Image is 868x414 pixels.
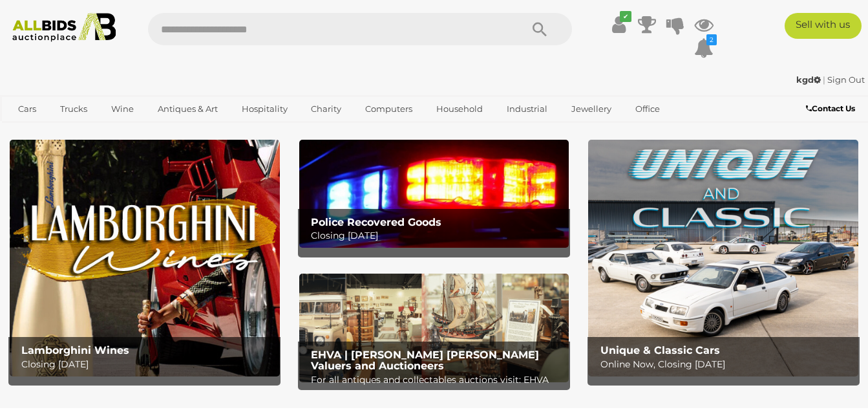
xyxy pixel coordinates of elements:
[609,13,628,36] a: ✔
[311,349,539,373] b: EHVA | [PERSON_NAME] [PERSON_NAME] Valuers and Auctioneers
[21,344,129,356] b: Lamborghini Wines
[827,74,865,85] a: Sign Out
[806,102,858,116] a: Contact Us
[302,98,350,120] a: Charity
[311,216,441,228] b: Police Recovered Goods
[627,98,668,120] a: Office
[620,11,631,22] i: ✔
[10,140,280,376] img: Lamborghini Wines
[796,74,821,85] strong: kgd
[428,98,491,120] a: Household
[706,34,717,45] i: 2
[149,98,226,120] a: Antiques & Art
[694,36,714,60] a: 2
[600,356,853,373] p: Online Now, Closing [DATE]
[357,98,421,120] a: Computers
[299,140,569,248] a: Police Recovered Goods Police Recovered Goods Closing [DATE]
[806,103,855,113] b: Contact Us
[299,140,569,248] img: Police Recovered Goods
[10,120,53,141] a: Sports
[233,98,296,120] a: Hospitality
[785,13,862,39] a: Sell with us
[52,98,96,120] a: Trucks
[103,98,142,120] a: Wine
[60,120,169,141] a: [GEOGRAPHIC_DATA]
[796,74,823,85] a: kgd
[21,356,274,373] p: Closing [DATE]
[823,74,825,85] span: |
[10,98,45,120] a: Cars
[299,274,569,382] img: EHVA | Evans Hastings Valuers and Auctioneers
[299,274,569,382] a: EHVA | Evans Hastings Valuers and Auctioneers EHVA | [PERSON_NAME] [PERSON_NAME] Valuers and Auct...
[588,140,858,376] img: Unique & Classic Cars
[311,372,564,388] p: For all antiques and collectables auctions visit: EHVA
[588,140,858,376] a: Unique & Classic Cars Unique & Classic Cars Online Now, Closing [DATE]
[6,13,122,42] img: Allbids.com.au
[10,140,280,376] a: Lamborghini Wines Lamborghini Wines Closing [DATE]
[311,228,564,244] p: Closing [DATE]
[563,98,620,120] a: Jewellery
[600,344,720,356] b: Unique & Classic Cars
[507,13,572,45] button: Search
[498,98,556,120] a: Industrial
